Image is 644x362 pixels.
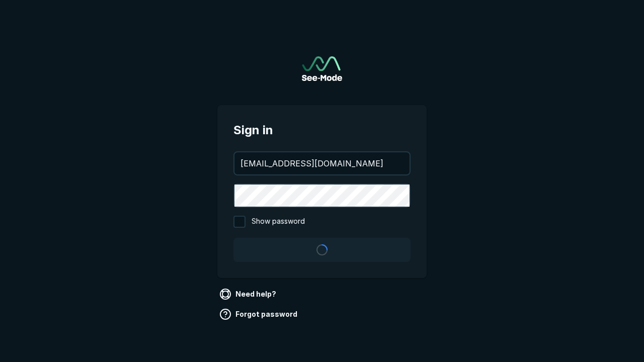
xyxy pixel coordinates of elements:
span: Sign in [233,121,411,139]
span: Show password [252,216,305,228]
a: Need help? [217,286,280,302]
a: Go to sign in [302,56,342,81]
input: your@email.com [234,152,410,174]
img: See-Mode Logo [302,56,342,81]
a: Forgot password [217,306,301,322]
